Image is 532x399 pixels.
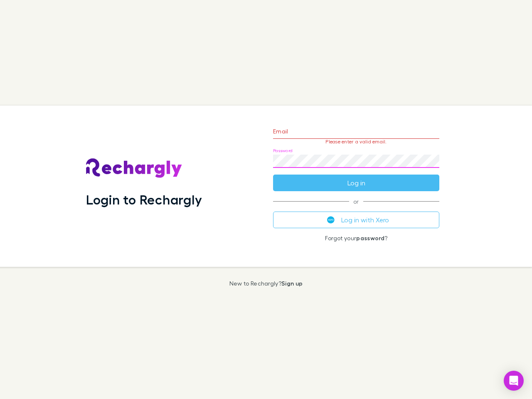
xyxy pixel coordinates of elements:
[273,139,439,145] p: Please enter a valid email.
[229,280,303,287] p: New to Rechargly?
[273,148,293,154] label: Password
[281,280,303,287] a: Sign up
[273,201,439,202] span: or
[86,192,202,207] h1: Login to Rechargly
[504,371,524,391] div: Open Intercom Messenger
[273,175,439,191] button: Log in
[86,158,182,178] img: Rechargly's Logo
[273,235,439,241] p: Forgot your ?
[273,212,439,228] button: Log in with Xero
[356,234,384,241] a: password
[327,216,335,224] img: Xero's logo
